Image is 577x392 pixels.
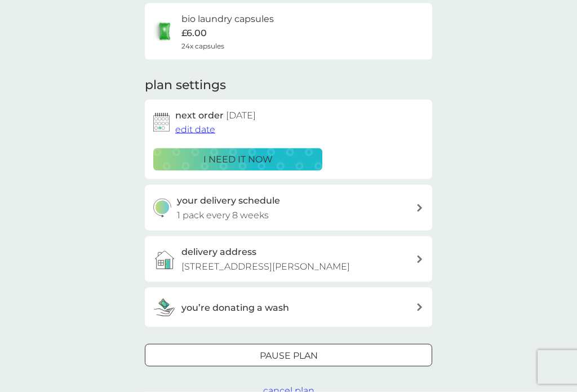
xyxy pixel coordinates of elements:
h2: next order [175,108,256,123]
p: Pause plan [260,349,318,363]
h2: plan settings [145,77,226,94]
button: edit date [175,122,215,137]
h3: delivery address [181,245,256,259]
a: delivery address[STREET_ADDRESS][PERSON_NAME] [145,236,432,282]
span: edit date [175,124,215,135]
p: [STREET_ADDRESS][PERSON_NAME] [181,259,350,274]
p: 1 pack every 8 weeks [177,208,269,223]
button: i need it now [153,148,322,171]
p: £6.00 [181,26,207,41]
button: you’re donating a wash [145,288,432,327]
button: Pause plan [145,344,432,367]
p: i need it now [203,152,273,167]
h6: bio laundry capsules [181,12,274,27]
button: your delivery schedule1 pack every 8 weeks [145,185,432,231]
h3: you’re donating a wash [181,301,289,315]
h3: your delivery schedule [177,193,280,208]
span: 24x capsules [181,41,224,51]
span: [DATE] [226,110,256,121]
img: bio laundry capsules [153,20,176,43]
